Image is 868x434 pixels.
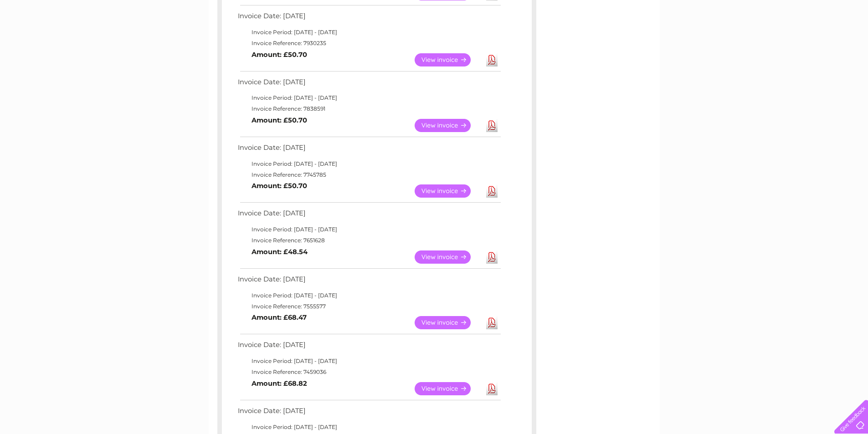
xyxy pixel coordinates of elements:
td: Invoice Date: [DATE] [236,405,502,422]
td: Invoice Date: [DATE] [236,10,502,27]
td: Invoice Period: [DATE] - [DATE] [236,27,502,38]
a: Download [486,184,498,198]
a: Blog [789,39,802,46]
b: Amount: £68.82 [252,379,307,388]
b: Amount: £48.54 [252,248,308,256]
a: Water [708,39,725,46]
b: Amount: £50.70 [252,51,307,59]
img: logo.png [31,24,77,51]
a: Download [486,382,498,395]
td: Invoice Date: [DATE] [236,142,502,158]
td: Invoice Reference: 7838591 [236,103,502,114]
a: Download [486,316,498,329]
td: Invoice Period: [DATE] - [DATE] [236,422,502,433]
a: View [415,119,482,132]
a: Download [486,53,498,66]
a: Log out [838,39,859,46]
a: View [415,382,482,395]
a: Contact [807,39,830,46]
td: Invoice Date: [DATE] [236,273,502,290]
td: Invoice Reference: 7745785 [236,169,502,180]
a: Download [486,119,498,132]
a: Telecoms [756,39,783,46]
td: Invoice Reference: 7555577 [236,301,502,312]
td: Invoice Period: [DATE] - [DATE] [236,356,502,367]
a: View [415,53,482,66]
td: Invoice Date: [DATE] [236,207,502,224]
a: View [415,184,482,198]
td: Invoice Period: [DATE] - [DATE] [236,224,502,235]
b: Amount: £68.47 [252,313,307,322]
td: Invoice Reference: 7930235 [236,38,502,49]
td: Invoice Reference: 7459036 [236,367,502,378]
a: View [415,316,482,329]
td: Invoice Date: [DATE] [236,76,502,93]
a: Download [486,250,498,264]
b: Amount: £50.70 [252,182,307,190]
a: View [415,250,482,264]
td: Invoice Period: [DATE] - [DATE] [236,158,502,169]
a: 0333 014 3131 [696,5,759,16]
td: Invoice Date: [DATE] [236,339,502,356]
td: Invoice Period: [DATE] - [DATE] [236,92,502,103]
td: Invoice Period: [DATE] - [DATE] [236,290,502,301]
div: Clear Business is a trading name of Verastar Limited (registered in [GEOGRAPHIC_DATA] No. 3667643... [219,5,650,44]
b: Amount: £50.70 [252,116,307,124]
a: Energy [730,39,750,46]
td: Invoice Reference: 7651628 [236,235,502,246]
